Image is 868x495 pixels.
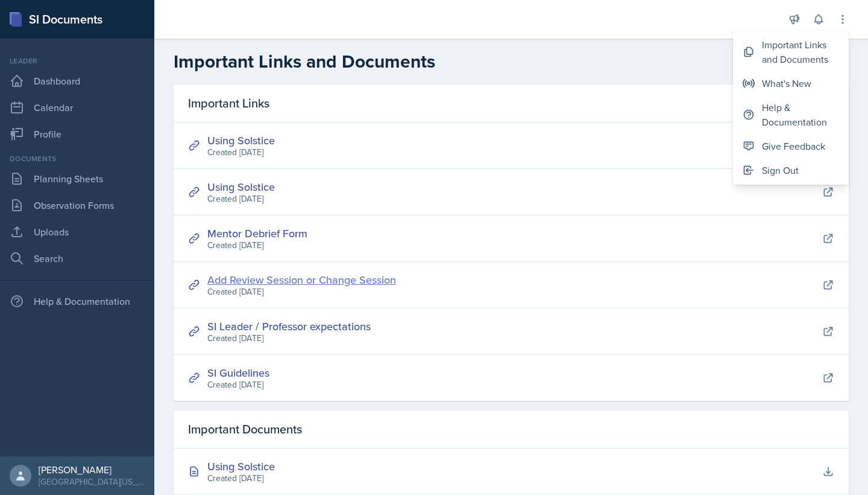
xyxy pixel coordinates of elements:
a: Search [5,246,149,270]
a: SI Leader / Professor expectations [207,319,371,334]
h2: Important Links and Documents [174,51,849,72]
a: Using Solstice [207,179,275,194]
button: Help & Documentation [733,95,849,134]
div: Created [DATE] [207,332,371,345]
a: Profile [5,122,149,146]
button: Sign Out [733,158,849,182]
div: Using Solstice [207,458,275,474]
div: Created [DATE] [207,472,275,485]
a: Add Review Session or Change Session [207,272,396,287]
a: Dashboard [5,69,149,93]
div: Leader [5,56,149,66]
div: Sign Out [762,163,799,177]
div: Documents [5,153,149,164]
button: Give Feedback [733,134,849,158]
div: Give Feedback [762,139,825,153]
div: [GEOGRAPHIC_DATA][US_STATE] [39,476,145,488]
a: Mentor Debrief Form [207,226,307,241]
a: Observation Forms [5,193,149,217]
div: Created [DATE] [207,378,269,391]
div: What's New [762,76,811,91]
div: Created [DATE] [207,193,275,205]
div: Help & Documentation [5,289,149,313]
span: Important Links [188,94,269,112]
button: Important Links and Documents [733,33,849,71]
div: Created [DATE] [207,239,307,252]
div: Created [DATE] [207,286,396,298]
button: What's New [733,71,849,95]
a: Uploads [5,220,149,244]
div: [PERSON_NAME] [39,464,145,476]
div: Help & Documentation [762,100,839,129]
div: Important Links and Documents [762,37,839,66]
div: Created [DATE] [207,146,275,159]
a: Calendar [5,95,149,120]
span: Important Documents [188,420,302,438]
a: Using Solstice [207,133,275,148]
a: SI Guidelines [207,365,269,380]
a: Planning Sheets [5,167,149,191]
